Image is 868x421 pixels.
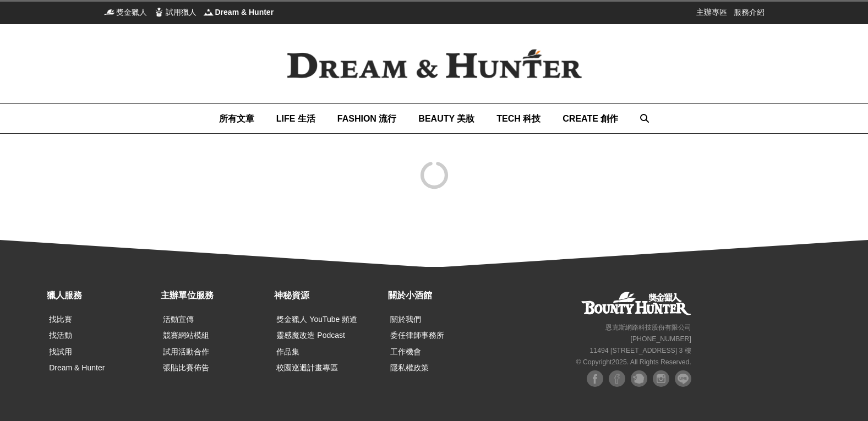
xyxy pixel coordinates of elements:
[581,292,691,315] a: 獎金獵人
[276,315,357,324] a: 獎金獵人 YouTube 頻道
[203,7,274,18] a: Dream & HunterDream & Hunter
[390,347,421,356] a: 工作機會
[203,7,214,18] img: Dream & Hunter
[590,347,691,354] small: 11494 [STREET_ADDRESS] 3 樓
[337,104,397,133] a: FASHION 流行
[390,315,421,324] a: 關於我們
[215,7,274,18] span: Dream & Hunter
[154,7,196,18] a: 試用獵人試用獵人
[163,315,194,324] a: 活動宣傳
[605,324,691,331] small: 恩克斯網路科技股份有限公司
[49,347,72,356] a: 找試用
[163,347,209,356] a: 試用活動合作
[675,370,691,387] img: LINE
[631,370,647,387] img: Plurk
[563,114,618,123] span: CREATE 創作
[269,31,599,96] img: Dream & Hunter
[154,7,165,18] img: 試用獵人
[276,104,315,133] a: LIFE 生活
[653,370,669,387] img: Instagram
[274,289,383,302] div: 神秘資源
[418,104,474,133] a: BEAUTY 美妝
[104,7,147,18] a: 獎金獵人獎金獵人
[276,363,338,372] a: 校園巡迴計畫專區
[734,7,765,18] a: 服務介紹
[563,104,618,133] a: CREATE 創作
[390,331,444,340] a: 委任律師事務所
[163,363,209,372] a: 張貼比賽佈告
[388,289,496,302] div: 關於小酒館
[276,114,315,123] span: LIFE 生活
[47,289,155,302] div: 獵人服務
[496,114,541,123] span: TECH 科技
[496,104,541,133] a: TECH 科技
[576,358,691,366] small: © Copyright 2025 . All Rights Reserved.
[418,114,474,123] span: BEAUTY 美妝
[609,370,625,387] img: Facebook
[631,335,691,343] small: [PHONE_NUMBER]
[696,7,727,18] a: 主辦專區
[49,331,72,340] a: 找活動
[49,363,105,372] a: Dream & Hunter
[163,331,209,340] a: 競賽網站模組
[116,7,147,18] span: 獎金獵人
[49,315,72,324] a: 找比賽
[276,347,299,356] a: 作品集
[219,114,254,123] span: 所有文章
[104,7,115,18] img: 獎金獵人
[161,289,269,302] div: 主辦單位服務
[390,363,429,372] a: 隱私權政策
[587,370,603,387] img: Facebook
[219,104,254,133] a: 所有文章
[166,7,196,18] span: 試用獵人
[337,114,397,123] span: FASHION 流行
[276,331,345,340] a: 靈感魔改造 Podcast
